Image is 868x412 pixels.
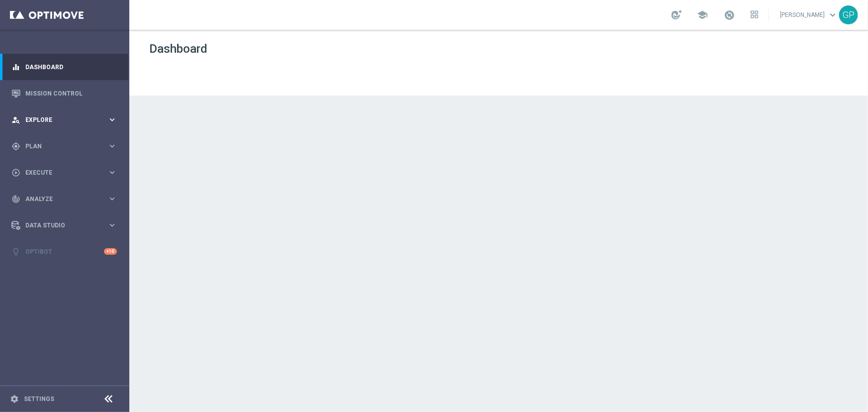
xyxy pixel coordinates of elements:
[25,238,104,265] a: Optibot
[11,63,117,71] button: equalizer Dashboard
[11,63,20,72] i: equalizer
[11,221,107,230] div: Data Studio
[11,168,20,177] i: play_circle_outline
[107,168,117,177] i: keyboard_arrow_right
[11,80,117,106] div: Mission Control
[11,116,117,124] button: person_search Explore keyboard_arrow_right
[11,248,117,256] button: lightbulb Optibot +10
[697,9,708,20] span: school
[24,396,54,402] a: Settings
[25,222,107,228] span: Data Studio
[11,142,20,151] i: gps_fixed
[11,168,107,177] div: Execute
[11,238,117,265] div: Optibot
[25,196,107,202] span: Analyze
[104,248,117,255] div: +10
[11,195,107,204] div: Analyze
[839,5,858,24] div: GP
[25,170,107,176] span: Execute
[11,142,107,151] div: Plan
[25,54,117,80] a: Dashboard
[107,220,117,230] i: keyboard_arrow_right
[25,117,107,123] span: Explore
[107,141,117,151] i: keyboard_arrow_right
[11,90,117,98] button: Mission Control
[11,115,20,124] i: person_search
[107,194,117,204] i: keyboard_arrow_right
[25,143,107,149] span: Plan
[11,247,20,256] i: lightbulb
[11,195,117,203] button: track_changes Analyze keyboard_arrow_right
[10,395,19,404] i: settings
[11,169,117,177] button: play_circle_outline Execute keyboard_arrow_right
[107,115,117,124] i: keyboard_arrow_right
[11,142,117,150] button: gps_fixed Plan keyboard_arrow_right
[11,115,107,124] div: Explore
[11,195,20,204] i: track_changes
[11,221,117,229] button: Data Studio keyboard_arrow_right
[827,9,838,20] span: keyboard_arrow_down
[25,80,117,106] a: Mission Control
[11,54,117,80] div: Dashboard
[779,7,839,22] a: [PERSON_NAME]keyboard_arrow_down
